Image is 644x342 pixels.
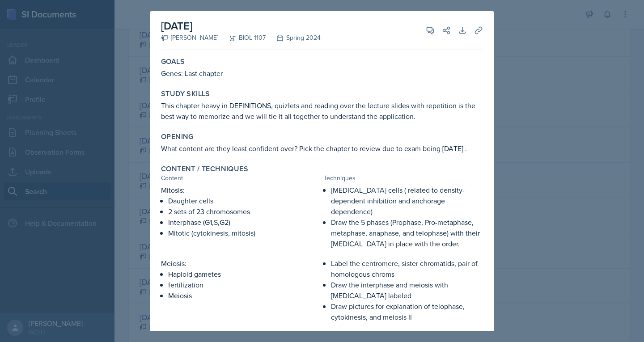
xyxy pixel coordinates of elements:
[331,258,483,279] p: Label the centromere, sister chromatids, pair of homologous chroms
[161,143,483,154] p: What content are they least confident over? Pick the chapter to review due to exam being [DATE] .
[331,185,483,217] p: [MEDICAL_DATA] cells ( related to density-dependent inhibition and anchorage dependence)
[168,290,320,301] p: Meiosis
[331,217,483,249] p: Draw the 5 phases (Prophase, Pro-metaphase, metaphase, anaphase, and telophase) with their [MEDIC...
[168,279,320,290] p: fertilization
[168,269,320,279] p: Haploid gametes
[161,33,218,42] div: [PERSON_NAME]
[168,195,320,206] p: Daughter cells
[218,33,266,42] div: BIOL 1107
[266,33,321,42] div: Spring 2024
[161,185,320,195] p: Mitosis:
[168,206,320,217] p: 2 sets of 23 chromosomes
[161,57,185,66] label: Goals
[161,100,483,122] p: This chapter heavy in DEFINITIONS, quizlets and reading over the lecture slides with repetition i...
[161,173,320,183] div: Content
[168,228,320,238] p: Mitotic (cytokinesis, mitosis)
[161,132,194,141] label: Opening
[168,217,320,228] p: Interphase (G1,S,G2)
[161,89,210,98] label: Study Skills
[324,173,483,183] div: Techniques
[161,165,248,173] label: Content / Techniques
[161,68,483,79] p: Genes: Last chapter
[161,18,321,34] h2: [DATE]
[331,301,483,322] p: Draw pictures for explanation of telophase, cytokinesis, and meiosis II
[331,279,483,301] p: Draw the interphase and meiosis with [MEDICAL_DATA] labeled
[161,258,320,269] p: Meiosis:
